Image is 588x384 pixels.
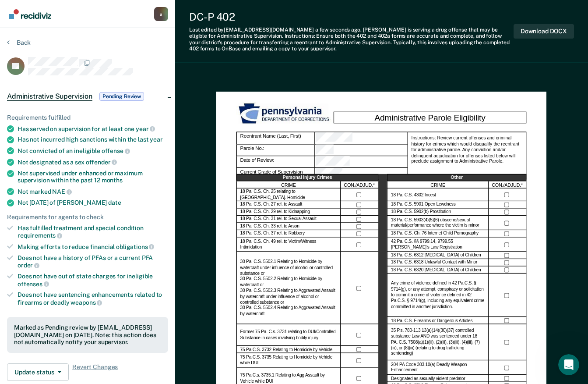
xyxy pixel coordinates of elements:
[236,181,341,189] div: CRIME
[240,210,310,215] label: 18 Pa. C.S. Ch. 29 rel. to Kidnapping
[315,168,408,180] div: Current Grade of Supervision
[7,213,168,221] div: Requirements for agents to check
[341,181,379,189] div: CON./ADJUD.*
[391,217,485,229] label: 18 Pa. C.S. 5903(4)(5)(6) obscene/sexual material/performance where the victim is minor
[18,273,168,288] div: Does not have out of state charges for ineligible
[315,132,408,144] div: Reentrant Name (Last, First)
[240,239,337,250] label: 18 Pa. C.S. Ch. 49 rel. to Victim/Witness Intimidation
[18,147,168,155] div: Not convicted of an ineligible
[391,362,485,373] label: 204 PA Code 303.10(a) Deadly Weapon Enhancement
[240,217,317,222] label: 18 Pa. C.S. Ch. 31 rel. to Sexual Assault
[240,347,333,352] label: 75 Pa.C.S. 3732 Relating to Homicide by Vehicle
[72,363,118,381] span: Revert Changes
[240,355,337,366] label: 75 Pa.C.S. 3735 Relating to Homicide by Vehicle while DUI
[236,174,379,182] div: Personal Injury Crimes
[14,324,161,346] div: Marked as Pending review by [EMAIL_ADDRESS][DOMAIN_NAME] on [DATE]. Note: this action does not au...
[240,189,337,201] label: 18 Pa. C.S. Ch. 25 relating to [GEOGRAPHIC_DATA]. Homicide
[236,102,334,126] img: PDOC Logo
[18,291,168,306] div: Does not have sentencing enhancements related to firearms or deadly
[189,27,514,52] div: Last edited by [EMAIL_ADDRESS][DOMAIN_NAME] . [PERSON_NAME] is serving a drug offense that may be...
[391,376,465,381] label: Designated as sexually violent predator
[236,156,315,168] div: Date of Review:
[240,231,305,237] label: 18 Pa. C.S. Ch. 37 rel. to Robbery
[18,125,168,133] div: Has served on supervision for at least one
[558,354,579,375] iframe: Intercom live chat
[18,158,168,166] div: Not designated as a sex
[489,181,526,189] div: CON./ADJUD.*
[514,24,574,39] button: Download DOCX
[18,243,168,251] div: Making efforts to reduce financial
[136,125,155,132] span: year
[240,202,303,208] label: 18 Pa. C.S. Ch. 27 rel. to Assault
[102,177,123,184] span: months
[315,27,360,33] span: a few seconds ago
[236,168,315,180] div: Current Grade of Supervision
[7,363,69,381] button: Update status
[154,7,168,21] div: a
[116,243,154,250] span: obligations
[315,156,408,168] div: Date of Review:
[391,239,485,250] label: 42 Pa. C.S. §§ 9799.14, 9799.55 [PERSON_NAME]’s Law Registration
[18,170,168,185] div: Not supervised under enhanced or maximum supervision within the past 12
[391,281,485,310] label: Any crime of violence defined in 42 Pa.C.S. § 9714(g), or any attempt, conspiracy or solicitation...
[18,199,168,206] div: Not [DATE] of [PERSON_NAME]
[9,9,51,19] img: Recidiviz
[334,112,526,124] div: Administrative Parole Eligibility
[70,299,102,306] span: weapons
[391,192,436,198] label: 18 Pa. C.S. 4302 Incest
[236,132,315,144] div: Reentrant Name (Last, First)
[391,260,477,266] label: 18 Pa. C.S. 6318 Unlawful Contact with Minor
[7,39,31,46] button: Back
[108,199,121,206] span: date
[52,188,71,195] span: NAE
[18,281,49,288] span: offenses
[18,232,62,239] span: requirements
[7,92,92,101] span: Administrative Supervision
[240,330,337,341] label: Former 75 Pa. C.s. 3731 relating to DUI/Controlled Substance in cases involving bodily injury
[408,132,527,180] div: Instructions: Review current offenses and criminal history for crimes which would disqualify the ...
[391,267,481,273] label: 18 Pa. C.S. 6320 [MEDICAL_DATA] of Children
[18,188,168,196] div: Not marked
[391,202,455,208] label: 18 Pa. C.S. 5901 Open Lewdness
[240,260,337,317] label: 30 Pa. C.S. 5502.1 Relating to Homicide by watercraft under influence of alcohol or controlled su...
[7,114,168,121] div: Requirements fulfilled
[18,224,168,239] div: Has fulfilled treatment and special condition
[391,210,451,215] label: 18 Pa. C.S. 5902(b) Prostitution
[387,174,527,182] div: Other
[150,136,162,143] span: year
[18,254,168,269] div: Does not have a history of PFAs or a current PFA order
[236,144,315,156] div: Parole No.:
[391,318,472,324] label: 18 Pa. C.S. Firearms or Dangerous Articles
[391,231,479,237] label: 18 Pa. C.S. Ch. 76 Internet Child Pornography
[18,136,168,143] div: Has not incurred high sanctions within the last
[387,181,489,189] div: CRIME
[99,92,144,101] span: Pending Review
[391,253,481,259] label: 18 Pa. C.S. 6312 [MEDICAL_DATA] of Children
[102,147,130,154] span: offense
[391,328,485,357] label: 35 P.s. 780-113 13(a)(14)(30)(37) controlled substance Law AND was sentenced under 18 PA. C.S. 75...
[315,144,408,156] div: Parole No.:
[86,159,117,166] span: offender
[189,11,514,23] div: DC-P 402
[154,7,168,21] button: Profile dropdown button
[240,224,299,230] label: 18 Pa. C.S. Ch. 33 rel. to Arson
